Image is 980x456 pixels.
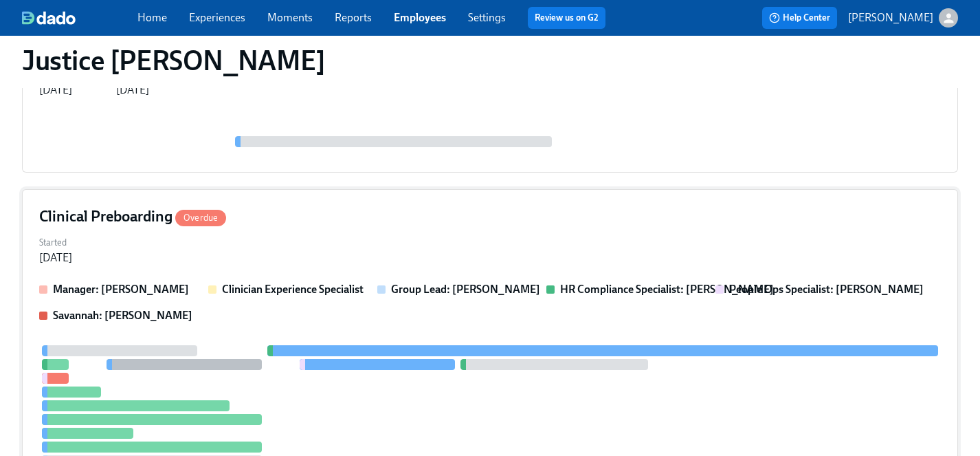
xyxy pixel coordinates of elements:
a: dado [22,11,137,25]
div: [DATE] [116,83,149,98]
strong: Manager: [PERSON_NAME] [53,283,189,296]
strong: HR Compliance Specialist: [PERSON_NAME] [560,283,774,296]
div: [DATE] [39,83,72,98]
button: Help Center [762,7,837,29]
label: Started [39,235,72,250]
a: Employees [394,11,446,24]
a: Home [137,11,167,24]
a: Moments [267,11,313,24]
a: Settings [468,11,506,24]
button: Review us on G2 [528,7,605,29]
img: dado [22,11,76,25]
strong: Clinician Experience Specialist [222,283,364,296]
a: Reports [335,11,372,24]
strong: Savannah: [PERSON_NAME] [53,309,192,322]
strong: People Ops Specialist: [PERSON_NAME] [729,283,924,296]
button: [PERSON_NAME] [848,8,958,28]
strong: Group Lead: [PERSON_NAME] [391,283,540,296]
span: Overdue [175,213,226,223]
a: Experiences [189,11,245,24]
h1: Justice [PERSON_NAME] [22,44,326,77]
p: [PERSON_NAME] [848,10,933,25]
div: [DATE] [39,250,72,265]
a: Review us on G2 [535,11,599,25]
h4: Clinical Preboarding [39,206,226,227]
span: Help Center [769,11,830,25]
